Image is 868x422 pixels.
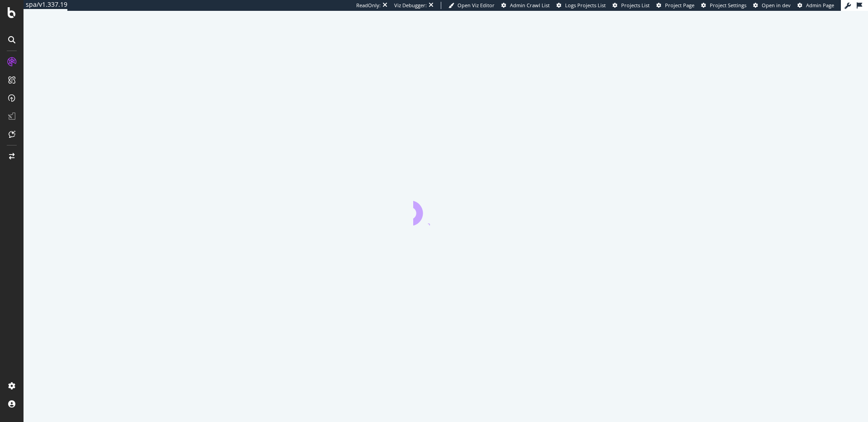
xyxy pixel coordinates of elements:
a: Project Settings [701,2,746,9]
span: Project Page [665,2,694,9]
a: Open Viz Editor [448,2,495,9]
span: Admin Crawl List [510,2,550,9]
a: Project Page [656,2,694,9]
div: animation [413,193,478,225]
span: Open Viz Editor [458,2,495,9]
a: Logs Projects List [557,2,606,9]
div: ReadOnly: [356,2,381,9]
a: Admin Crawl List [501,2,550,9]
span: Admin Page [806,2,834,9]
span: Project Settings [710,2,746,9]
a: Open in dev [753,2,791,9]
a: Projects List [613,2,650,9]
a: Admin Page [797,2,834,9]
span: Open in dev [762,2,791,9]
div: Viz Debugger: [394,2,427,9]
span: Logs Projects List [565,2,606,9]
span: Projects List [621,2,650,9]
